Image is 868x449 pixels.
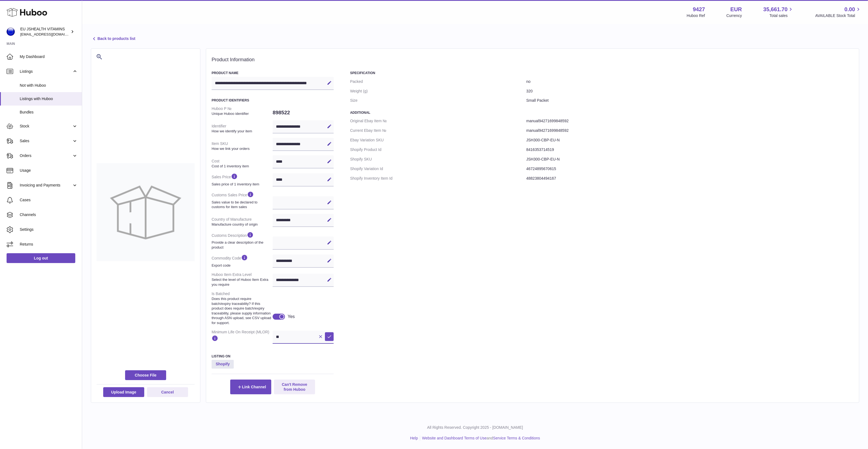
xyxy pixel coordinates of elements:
dt: Minimum Life On Receipt (MLOR) [212,327,273,346]
span: Invoicing and Payments [20,183,72,188]
h2: Product Information [212,57,853,63]
span: Total sales [769,13,794,18]
a: 35,661.70 Total sales [763,6,794,18]
span: Orders [20,153,72,158]
a: Log out [7,253,75,263]
strong: Cost of 1 inventory item [212,164,271,169]
dt: Country of Manufacture [212,215,273,229]
span: Usage [20,168,78,173]
dd: JSH300-CBP-EU-N [526,154,853,164]
li: and [420,436,540,441]
a: Help [410,436,418,440]
h3: Additional [350,110,853,115]
dt: Commodity Code [212,252,273,270]
div: EU JSHEALTH VITAMINS [20,27,70,37]
dt: Huboo P № [212,104,273,118]
dt: Ebay Variation SKU [350,135,526,145]
dt: Huboo Item Extra Level [212,270,273,289]
span: 0.00 [844,6,855,13]
span: Choose File [125,370,166,380]
strong: Export code [212,263,271,268]
strong: 9427 [693,6,705,13]
dd: JSH300-CBP-EU-N [526,135,853,145]
span: Not with Huboo [20,83,78,88]
strong: Sales price of 1 inventory item [212,182,271,187]
dt: Customs Sales Price [212,189,273,211]
dt: Customs Description [212,229,273,252]
strong: EUR [730,6,742,13]
dd: 898522 [273,107,334,118]
dt: Shopify SKU [350,154,526,164]
a: Service Terms & Conditions [493,436,540,440]
dt: Weight (g) [350,86,526,96]
dt: Sales Price [212,171,273,189]
span: Listings with Huboo [20,96,78,101]
dt: Shopify Variation Id [350,164,526,174]
strong: Sales value to be declared to customs for item sales [212,200,271,209]
button: Upload Image [103,387,144,397]
img: internalAdmin-9427@internal.huboo.com [7,28,15,36]
span: Settings [20,227,78,232]
a: Back to products list [91,36,135,42]
span: Channels [20,212,78,217]
p: All Rights Reserved. Copyright 2025 - [DOMAIN_NAME] [86,425,864,430]
a: 0.00 AVAILABLE Stock Total [815,6,861,18]
dt: Size [350,96,526,105]
dt: Item SKU [212,139,273,153]
span: Returns [20,242,78,247]
button: Cancel [147,387,188,397]
span: My Dashboard [20,54,78,59]
span: AVAILABLE Stock Total [815,13,861,18]
dt: Shopify Product Id [350,145,526,154]
dt: Is Batched [212,289,273,327]
span: Cases [20,197,78,203]
strong: Provide a clear description of the product [212,240,271,250]
h3: Product Identifiers [212,98,334,103]
span: Stock [20,124,72,129]
dd: 48823804494167 [526,174,853,183]
img: no-photo-large.jpg [97,163,195,261]
dd: no [526,77,853,86]
dd: manual94271699848592 [526,116,853,126]
h3: Product Name [212,71,334,75]
dt: Identifier [212,121,273,136]
div: Currency [726,13,742,18]
strong: How we identify your item [212,129,271,134]
dd: manual94271699848592 [526,126,853,135]
dt: Shopify Inventory Item Id [350,174,526,183]
button: Can't Remove from Huboo [274,380,315,394]
span: Bundles [20,110,78,115]
strong: Shopify [212,360,234,369]
dd: Small Packet [526,96,853,105]
strong: Unique Huboo identifier [212,111,271,116]
span: 35,661.70 [763,6,788,13]
dd: 46724895670615 [526,164,853,174]
strong: Does this product require batch/expiry traceability? If this product does require batch/expiry tr... [212,296,271,325]
div: Yes [288,314,295,320]
dd: 8416353714519 [526,145,853,154]
dt: Current Ebay Item № [350,126,526,135]
button: Link Channel [230,380,271,394]
strong: How we link your orders [212,146,271,151]
h3: Listing On [212,354,334,358]
div: Huboo Ref [687,13,705,18]
strong: Manufacture country of origin [212,222,271,227]
span: Sales [20,138,72,144]
dt: Original Ebay Item № [350,116,526,126]
a: Website and Dashboard Terms of Use [422,436,487,440]
span: Listings [20,69,72,74]
strong: Select the level of Huboo Item Extra you require [212,277,271,287]
h3: Specification [350,71,853,75]
span: [EMAIL_ADDRESS][DOMAIN_NAME] [20,32,80,36]
dt: Cost [212,156,273,171]
dd: 320 [526,86,853,96]
dt: Packed [350,77,526,86]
